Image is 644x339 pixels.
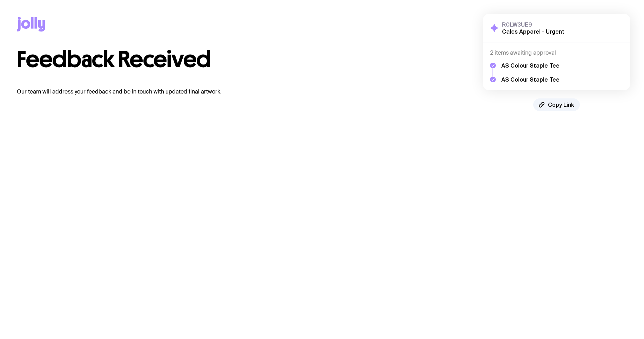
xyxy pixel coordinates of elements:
h5: AS Colour Staple Tee [501,62,560,69]
h1: Feedback Received [17,48,452,71]
h4: 2 items awaiting approval [490,49,623,56]
h3: R0LW3UE9 [502,21,564,28]
h5: AS Colour Staple Tee [501,76,560,83]
h2: Calcs Apparel - Urgent [502,28,564,35]
button: Copy Link [533,98,580,111]
p: Our team will address your feedback and be in touch with updated final artwork. [17,88,452,96]
span: Copy Link [548,101,574,108]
